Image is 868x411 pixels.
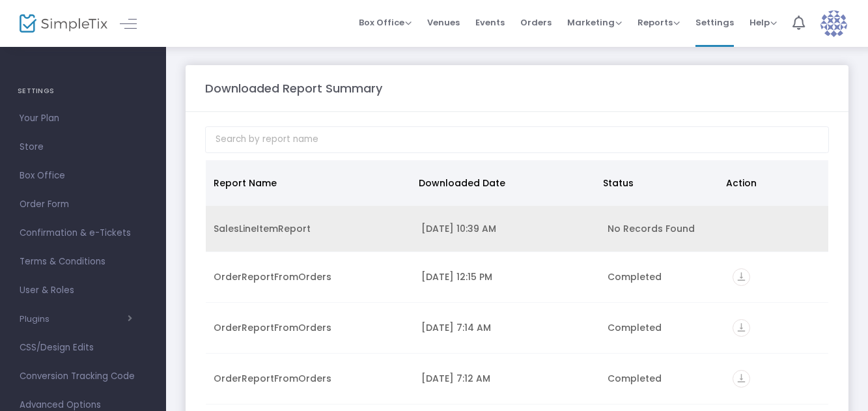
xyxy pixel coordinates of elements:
button: Plugins [20,314,132,324]
span: Conversion Tracking Code [20,368,147,385]
span: Your Plan [20,110,147,127]
span: Events [475,6,505,39]
span: User & Roles [20,282,147,299]
h4: SETTINGS [18,78,148,104]
span: Orders [520,6,552,39]
div: SalesLineItemReport [214,222,406,235]
input: Search by report name [205,126,829,153]
span: Reports [637,16,680,29]
div: 4/2/2025 12:15 PM [421,270,593,283]
div: 9/25/2025 10:39 AM [421,222,593,235]
span: CSS/Design Edits [20,339,147,356]
span: Settings [695,6,734,39]
span: Box Office [359,16,412,29]
a: vertical_align_bottom [733,323,750,336]
a: vertical_align_bottom [733,374,750,387]
div: OrderReportFromOrders [214,270,406,283]
div: 3/28/2025 7:12 AM [421,372,593,385]
i: vertical_align_bottom [733,319,750,337]
span: Help [749,16,777,29]
span: Confirmation & e-Tickets [20,225,147,242]
span: Order Form [20,196,147,213]
th: Downloaded Date [411,160,595,206]
div: No Records Found [608,222,716,235]
span: Store [20,139,147,156]
div: OrderReportFromOrders [214,321,406,334]
span: Box Office [20,167,147,184]
span: Marketing [567,16,622,29]
th: Status [595,160,718,206]
div: Completed [608,270,716,283]
div: https://go.SimpleTix.com/akvgm [733,268,820,286]
th: Action [718,160,820,206]
div: https://go.SimpleTix.com/e5cgz [733,319,820,337]
i: vertical_align_bottom [733,370,750,388]
div: Completed [608,321,716,334]
a: vertical_align_bottom [733,272,750,285]
div: https://go.SimpleTix.com/0n602 [733,370,820,388]
i: vertical_align_bottom [733,268,750,286]
th: Report Name [206,160,411,206]
div: 3/28/2025 7:14 AM [421,321,593,334]
span: Terms & Conditions [20,253,147,270]
div: Completed [608,372,716,385]
m-panel-title: Downloaded Report Summary [205,79,382,97]
span: Venues [427,6,460,39]
div: OrderReportFromOrders [214,372,406,385]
